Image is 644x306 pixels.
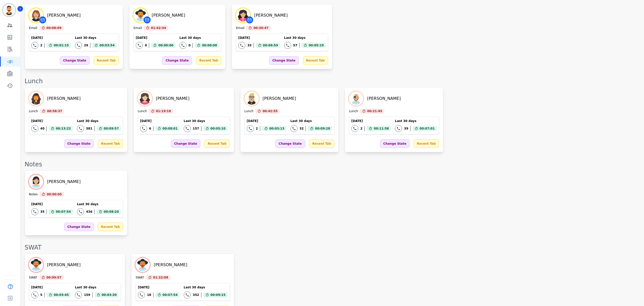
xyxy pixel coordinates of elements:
div: Recent Tab [414,139,439,148]
div: [DATE] [247,119,286,123]
div: Email [236,26,244,30]
div: Change State [380,139,410,148]
img: Avatar [236,8,250,22]
div: [PERSON_NAME] [154,262,187,268]
span: 00:42:55 [262,109,278,114]
img: Avatar [138,91,152,106]
div: [PERSON_NAME] [263,96,296,102]
span: 01:19:18 [156,109,171,114]
img: Avatar [136,258,150,272]
div: Change State [275,139,305,148]
div: Last 30 days [184,285,228,289]
div: 57 [293,43,298,47]
img: Avatar [349,91,363,106]
div: [DATE] [31,119,73,123]
div: Recent Tab [98,223,123,231]
div: Change State [269,56,299,65]
span: 00:30:47 [253,25,269,30]
span: 00:00:05 [47,192,62,197]
div: 157 [193,127,199,131]
span: 00:01:15 [54,43,69,48]
div: [PERSON_NAME] [47,12,81,18]
div: 2 [360,127,362,131]
div: SWAT [136,276,144,280]
div: Recent Tab [98,139,123,148]
span: 00:08:01 [163,126,178,131]
img: Avatar [245,91,259,106]
div: [PERSON_NAME] [156,96,190,102]
span: 00:07:01 [420,126,435,131]
div: 0 [145,43,147,47]
div: 33 [247,43,252,47]
div: Notes [29,192,38,197]
div: Last 30 days [290,119,332,123]
div: Lunch [349,109,358,114]
div: 35 [40,210,45,214]
img: Avatar [29,175,43,189]
div: 18 [147,293,151,297]
span: 00:08:09 [46,25,62,30]
span: 00:21:45 [367,109,382,114]
span: 00:09:57 [46,275,62,280]
div: SWAT [25,243,639,252]
div: SWAT [29,276,37,280]
div: [PERSON_NAME] [47,262,81,268]
img: Avatar [133,8,148,22]
div: Notes [25,160,639,168]
span: 00:09:15 [210,292,226,297]
div: 159 [84,293,90,297]
span: 00:03:13 [269,126,284,131]
div: [DATE] [140,119,180,123]
span: 00:03:20 [102,292,117,297]
div: 5 [40,293,42,297]
div: Last 30 days [184,119,228,123]
div: Change State [171,139,200,148]
span: 00:07:54 [163,292,178,297]
div: Recent Tab [309,139,334,148]
span: 01:32:08 [153,275,168,280]
span: 00:09:57 [104,126,119,131]
span: 00:11:58 [374,126,389,131]
div: 581 [86,127,92,131]
div: 2 [40,43,42,47]
div: Last 30 days [77,202,121,206]
div: 40 [40,127,45,131]
img: Bordered avatar [3,4,15,16]
div: Lunch [29,109,38,114]
div: [DATE] [351,119,391,123]
div: Email [29,26,37,30]
span: 01:42:34 [151,25,166,30]
div: Last 30 days [75,36,117,40]
div: 436 [86,210,92,214]
div: Last 30 days [395,119,437,123]
span: 00:07:54 [56,209,71,214]
div: [DATE] [31,36,71,40]
div: [PERSON_NAME] [152,12,185,18]
span: 00:05:10 [210,126,226,131]
div: Lunch [245,109,254,114]
div: Last 30 days [75,285,119,289]
div: Change State [162,56,192,65]
div: [PERSON_NAME] [47,179,81,185]
span: 00:03:45 [54,292,69,297]
div: 29 [84,43,88,47]
div: Email [133,26,142,30]
span: 00:06:59 [263,43,278,48]
div: Recent Tab [204,139,230,148]
img: Avatar [29,91,43,106]
div: Last 30 days [179,36,219,40]
img: Avatar [29,8,43,22]
div: 0 [189,43,191,47]
span: 00:58:37 [47,109,62,114]
span: 00:00:00 [202,43,217,48]
div: Recent Tab [303,56,328,65]
div: Recent Tab [94,56,119,65]
span: 00:09:28 [315,126,330,131]
div: Lunch [138,109,147,114]
span: 00:03:54 [99,43,115,48]
div: Last 30 days [284,36,326,40]
div: [DATE] [31,285,71,289]
div: [DATE] [31,202,73,206]
div: Change State [64,223,94,231]
div: Change State [64,139,94,148]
